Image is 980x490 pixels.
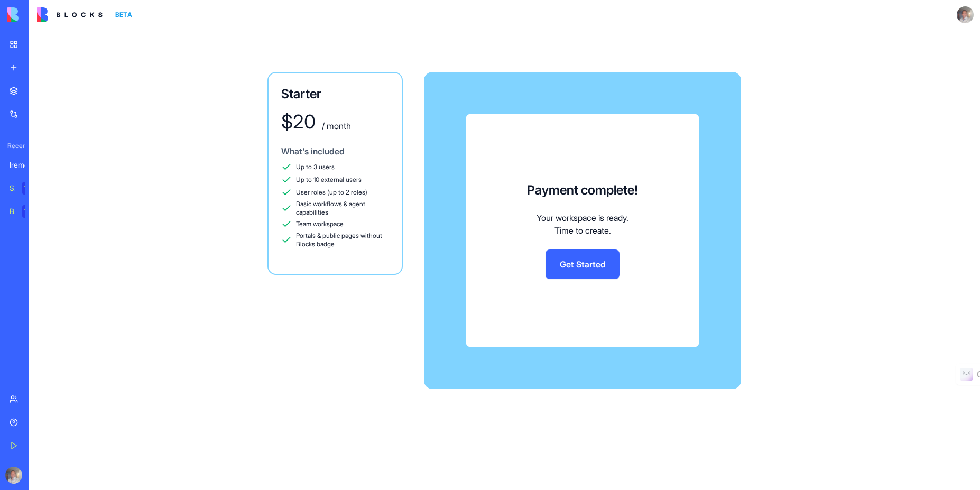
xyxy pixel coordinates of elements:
[10,206,15,217] div: Blog Generation Pro
[37,7,136,22] a: BETA
[22,182,39,195] div: TRY
[296,220,344,228] span: Team workspace
[296,188,367,197] span: User roles (up to 2 roles)
[527,182,638,199] h3: Payment complete!
[3,201,45,222] a: Blog Generation ProTRY
[10,160,39,170] div: Iremember
[320,119,351,132] div: / month
[10,183,15,193] div: Social Media Content Generator
[296,232,389,248] span: Portals & public pages without Blocks badge
[3,178,45,199] a: Social Media Content GeneratorTRY
[296,175,362,184] span: Up to 10 external users
[3,142,25,150] span: Recent
[281,86,389,103] h3: Starter
[22,205,39,218] div: TRY
[537,211,628,237] p: Your workspace is ready. Time to create.
[957,6,974,23] img: ACg8ocIoKTluYVx1WVSvMTc6vEhh8zlEulljtIG1Q6EjfdS3E24EJStT=s96-c
[3,154,45,175] a: Iremember
[37,7,103,22] img: logo
[296,200,389,217] span: Basic workflows & agent capabilities
[111,7,136,22] div: BETA
[546,249,620,279] a: Get Started
[281,111,316,132] div: $ 20
[281,145,389,158] div: What's included
[7,7,73,22] img: logo
[5,467,22,484] img: ACg8ocIoKTluYVx1WVSvMTc6vEhh8zlEulljtIG1Q6EjfdS3E24EJStT=s96-c
[296,163,335,171] span: Up to 3 users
